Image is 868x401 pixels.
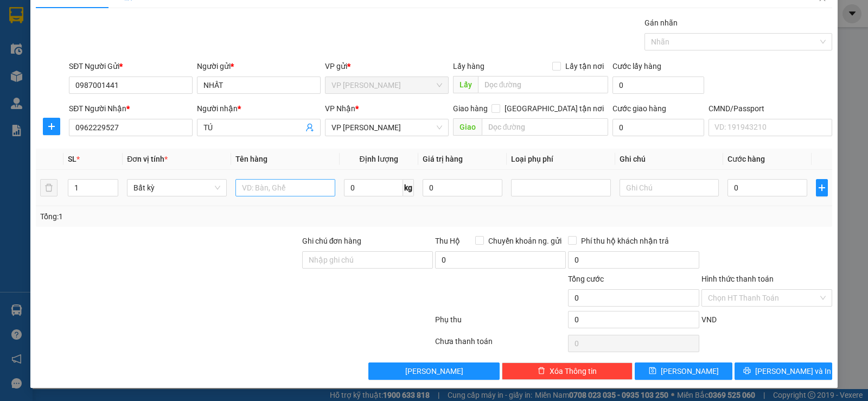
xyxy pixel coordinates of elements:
span: user-add [305,123,314,132]
input: Dọc đường [482,118,609,136]
span: [GEOGRAPHIC_DATA] tận nơi [500,103,608,114]
span: plus [816,183,827,192]
span: Giao hàng [453,104,488,113]
span: Phí thu hộ khách nhận trả [577,235,673,247]
label: Cước lấy hàng [612,62,661,71]
button: plus [43,118,60,135]
label: Hình thức thanh toán [701,275,774,283]
span: Cước hàng [727,155,765,163]
div: SĐT Người Gửi [69,60,193,72]
input: VD: Bàn, Ghế [235,179,335,196]
span: Chuyển khoản ng. gửi [484,235,566,247]
span: SL [68,155,76,163]
span: Tên hàng [235,155,267,163]
li: 271 - [PERSON_NAME] - [GEOGRAPHIC_DATA] - [GEOGRAPHIC_DATA] [101,27,454,40]
span: Lấy [453,76,478,93]
button: deleteXóa Thông tin [502,362,633,380]
span: printer [743,367,751,375]
input: Cước giao hàng [612,119,704,136]
button: [PERSON_NAME] [368,362,499,380]
span: Định lượng [360,155,398,163]
th: Loại phụ phí [507,149,615,170]
span: Giao [453,118,482,136]
label: Cước giao hàng [612,104,666,113]
b: GỬI : VP [PERSON_NAME] [14,74,189,92]
span: VP Nhận [325,104,355,113]
button: plus [816,179,828,196]
span: kg [403,179,414,196]
div: Người nhận [197,103,321,114]
th: Ghi chú [615,149,724,170]
div: Tổng: 1 [40,211,336,222]
span: Đơn vị tính [127,155,168,163]
label: Ghi chú đơn hàng [302,237,362,245]
div: VP gửi [325,60,449,72]
div: Chưa thanh toán [434,335,567,354]
img: logo.jpg [14,14,95,68]
div: SĐT Người Nhận [69,103,193,114]
input: Ghi chú đơn hàng [302,251,433,269]
div: CMND/Passport [709,103,832,114]
span: [PERSON_NAME] và In [755,365,831,377]
span: Tổng cước [568,275,604,283]
div: Phụ thu [434,314,567,333]
span: Thu Hộ [435,237,460,245]
button: delete [40,179,58,196]
span: Bất kỳ [133,180,220,196]
span: delete [538,367,545,375]
span: VP Hoàng Gia [331,77,442,93]
input: Ghi Chú [620,179,719,196]
span: Lấy tận nơi [561,60,608,72]
span: [PERSON_NAME] [405,365,463,377]
span: [PERSON_NAME] [661,365,719,377]
button: save[PERSON_NAME] [635,362,732,380]
input: Cước lấy hàng [612,77,704,94]
span: save [649,367,656,375]
button: printer[PERSON_NAME] và In [735,362,832,380]
span: VND [701,315,717,324]
div: Người gửi [197,60,321,72]
input: 0 [423,179,502,196]
input: Dọc đường [478,76,609,93]
label: Gán nhãn [644,18,678,27]
span: Giá trị hàng [423,155,463,163]
span: VP Võ Chí Công [331,119,442,136]
span: plus [43,122,60,131]
span: Lấy hàng [453,62,484,71]
span: Xóa Thông tin [550,365,597,377]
